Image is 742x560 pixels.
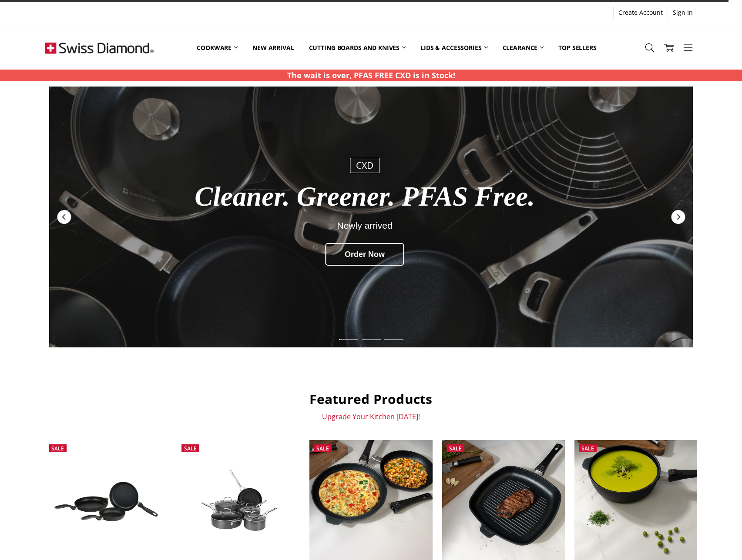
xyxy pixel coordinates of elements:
[45,471,168,532] img: XD Nonstick 3 Piece Fry Pan set - 20CM, 24CM & 28CM
[670,209,686,225] div: Next
[45,412,698,421] p: Upgrade Your Kitchen [DATE]!
[350,158,379,173] div: CXD
[177,460,300,543] img: Swiss Diamond Hard Anodised 5 pc set (20 & 28cm fry pan, 16cm sauce pan w lid, 24x7cm saute pan w...
[413,28,495,67] a: Lids & Accessories
[316,445,329,452] span: Sale
[51,445,64,452] span: Sale
[302,28,413,67] a: Cutting boards and knives
[581,445,594,452] span: Sale
[123,220,607,230] div: Newly arrived
[49,87,693,347] a: Redirect to https://swissdiamond.com.au/cookware/shop-by-collection/cxd/
[184,445,197,452] span: Sale
[383,334,405,345] div: Slide 3 of 6
[668,7,698,19] a: Sign In
[56,209,72,225] div: Previous
[245,28,301,67] a: New arrival
[189,28,245,67] a: Cookware
[449,445,462,452] span: Sale
[551,28,604,67] a: Top Sellers
[614,7,668,19] a: Create Account
[287,70,455,81] p: The wait is over, PFAS FREE CXD is in Stock!
[123,182,607,212] div: Cleaner. Greener. PFAS Free.
[45,26,154,70] img: Free Shipping On Every Order
[325,243,404,265] div: Order Now
[360,334,383,345] div: Slide 2 of 6
[337,334,360,345] div: Slide 1 of 6
[45,391,698,407] h2: Featured Products
[495,28,551,67] a: Clearance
